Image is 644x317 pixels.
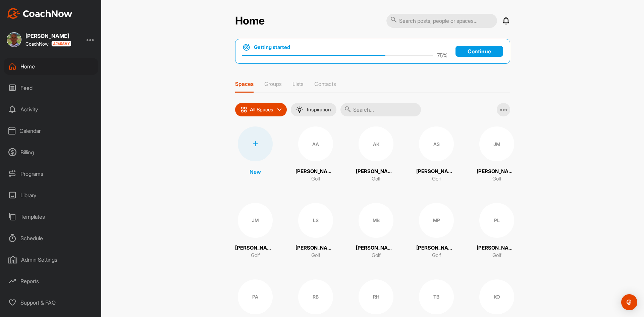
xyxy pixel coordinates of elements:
div: Reports [4,273,98,289]
div: PL [479,203,514,238]
a: PL[PERSON_NAME]Golf [477,203,517,259]
a: AA[PERSON_NAME]Golf [296,126,336,183]
p: [PERSON_NAME] [356,244,396,252]
p: [PERSON_NAME] [477,168,517,175]
a: MB[PERSON_NAME]Golf [356,203,396,259]
p: New [250,168,261,176]
h1: Getting started [254,44,290,51]
div: Templates [4,208,98,225]
p: Golf [492,175,501,183]
img: bullseye [242,43,251,51]
p: 75 % [437,51,447,59]
p: Golf [432,175,441,183]
p: [PERSON_NAME] [356,168,396,175]
h2: Home [235,14,265,28]
a: MP[PERSON_NAME]Golf [416,203,457,259]
div: RB [298,279,333,314]
div: Programs [4,165,98,182]
div: PA [238,279,273,314]
p: Spaces [235,81,254,87]
img: menuIcon [296,106,303,113]
div: TB [419,279,454,314]
p: [PERSON_NAME] [477,244,517,252]
p: [PERSON_NAME] [296,244,336,252]
div: AK [359,126,393,161]
a: JM[PERSON_NAME]Golf [235,203,275,259]
img: CoachNow [7,8,72,19]
div: Library [4,187,98,204]
img: square_995310b67c6d69ec776f0b559f876709.jpg [7,32,21,47]
p: [PERSON_NAME] [416,244,457,252]
p: Groups [264,81,282,87]
div: Feed [4,80,98,96]
div: AS [419,126,454,161]
p: Golf [372,175,381,183]
a: AK[PERSON_NAME]Golf [356,126,396,183]
div: AA [298,126,333,161]
p: [PERSON_NAME] [416,168,457,175]
div: CoachNow [25,41,71,47]
div: Admin Settings [4,251,98,268]
div: MB [359,203,393,238]
div: Open Intercom Messenger [621,294,637,310]
p: Lists [292,81,304,87]
div: [PERSON_NAME] [25,33,71,39]
p: Golf [492,252,501,259]
a: AS[PERSON_NAME]Golf [416,126,457,183]
p: Golf [251,252,260,259]
a: JM[PERSON_NAME]Golf [477,126,517,183]
input: Search posts, people or spaces... [386,14,497,28]
img: icon [240,106,247,113]
p: Golf [432,252,441,259]
p: [PERSON_NAME] [235,244,275,252]
div: Activity [4,101,98,118]
a: LS[PERSON_NAME]Golf [296,203,336,259]
img: CoachNow acadmey [51,41,71,47]
div: RH [359,279,393,314]
p: Inspiration [307,107,331,112]
a: Continue [455,46,503,57]
div: KO [479,279,514,314]
p: [PERSON_NAME] [296,168,336,175]
div: Billing [4,144,98,161]
div: Calendar [4,122,98,139]
p: Golf [372,252,381,259]
p: All Spaces [250,107,273,112]
div: JM [238,203,273,238]
p: Golf [311,252,320,259]
div: Schedule [4,230,98,247]
p: Contacts [314,81,336,87]
div: Support & FAQ [4,294,98,311]
div: JM [479,126,514,161]
div: MP [419,203,454,238]
div: Home [4,58,98,75]
p: Golf [311,175,320,183]
div: LS [298,203,333,238]
input: Search... [340,103,421,116]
